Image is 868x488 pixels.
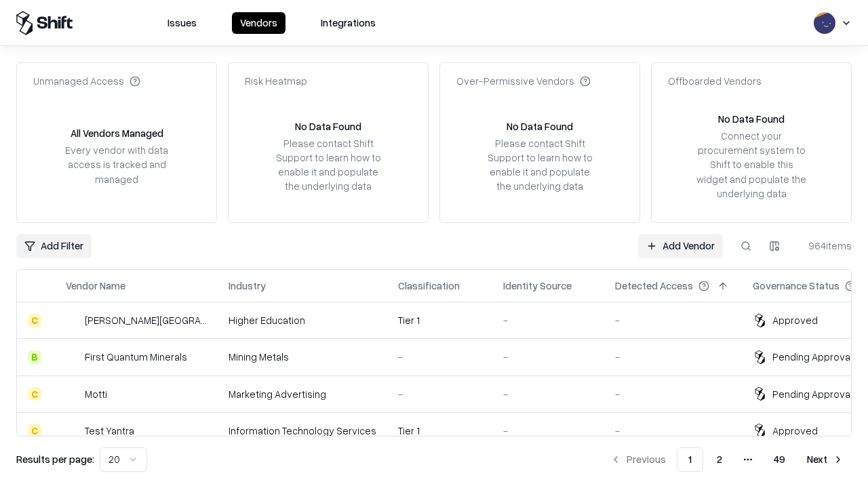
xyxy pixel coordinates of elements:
[602,447,852,472] nav: pagination
[85,313,207,327] div: [PERSON_NAME][GEOGRAPHIC_DATA]
[638,234,723,258] a: Add Vendor
[159,12,205,34] button: Issues
[615,350,731,364] div: -
[668,74,762,88] div: Offboarded Vendors
[503,424,593,438] div: -
[66,314,79,327] img: Reichman University
[797,239,852,253] div: 964 items
[313,12,384,34] button: Integrations
[85,424,134,438] div: Test Yantra
[229,313,376,327] div: Higher Education
[229,387,376,401] div: Marketing Advertising
[28,350,41,364] div: B
[85,350,187,364] div: First Quantum Minerals
[772,313,818,327] div: Approved
[295,119,361,134] div: No Data Found
[229,424,376,438] div: Information Technology Services
[66,424,79,437] img: Test Yantra
[71,126,163,140] div: All Vendors Managed
[66,350,79,364] img: First Quantum Minerals
[16,234,92,258] button: Add Filter
[28,387,41,401] div: C
[763,447,796,472] button: 49
[507,119,573,134] div: No Data Found
[615,313,731,327] div: -
[772,350,852,364] div: Pending Approval
[398,424,481,438] div: Tier 1
[615,387,731,401] div: -
[772,387,852,401] div: Pending Approval
[245,74,307,88] div: Risk Heatmap
[398,279,460,293] div: Classification
[695,129,808,201] div: Connect your procurement system to Shift to enable this widget and populate the underlying data
[85,387,107,401] div: Motti
[66,279,125,293] div: Vendor Name
[28,314,41,327] div: C
[799,447,852,472] button: Next
[503,387,593,401] div: -
[232,12,285,34] button: Vendors
[60,143,173,186] div: Every vendor with data access is tracked and managed
[66,387,79,401] img: Motti
[503,313,593,327] div: -
[456,74,591,88] div: Over-Permissive Vendors
[718,112,785,126] div: No Data Found
[398,350,481,364] div: -
[484,136,596,194] div: Please contact Shift Support to learn how to enable it and populate the underlying data
[677,447,703,472] button: 1
[503,350,593,364] div: -
[398,387,481,401] div: -
[706,447,733,472] button: 2
[615,424,731,438] div: -
[229,279,266,293] div: Industry
[753,279,840,293] div: Governance Status
[28,424,41,437] div: C
[229,350,376,364] div: Mining Metals
[272,136,384,194] div: Please contact Shift Support to learn how to enable it and populate the underlying data
[398,313,481,327] div: Tier 1
[772,424,818,438] div: Approved
[615,279,693,293] div: Detected Access
[503,279,572,293] div: Identity Source
[16,452,94,466] p: Results per page:
[33,74,140,88] div: Unmanaged Access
